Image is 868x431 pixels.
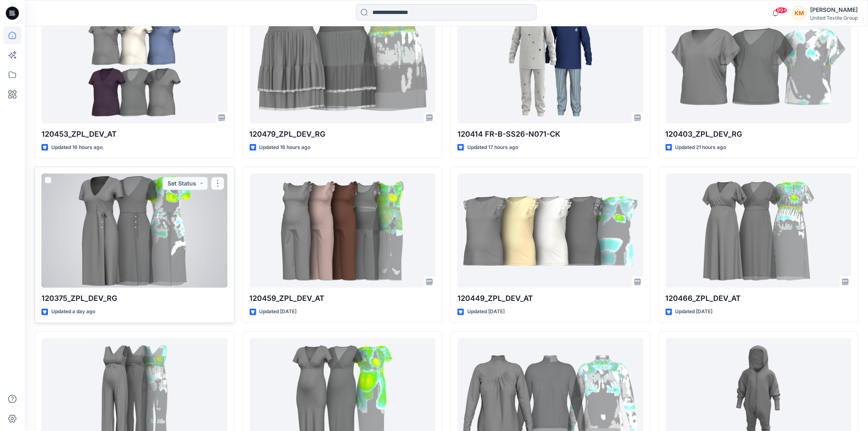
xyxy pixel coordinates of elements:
[250,128,436,140] p: 120479_ZPL_DEV_RG
[467,143,518,152] p: Updated 17 hours ago
[467,307,505,316] p: Updated [DATE]
[810,5,858,15] div: [PERSON_NAME]
[457,293,643,304] p: 120449_ZPL_DEV_AT
[457,174,643,288] a: 120449_ZPL_DEV_AT
[41,128,227,140] p: 120453_ZPL_DEV_AT
[457,128,643,140] p: 120414 FR-B-SS26-N071-CK
[810,15,858,21] div: United Textile Group
[259,307,297,316] p: Updated [DATE]
[259,143,311,152] p: Updated 16 hours ago
[775,7,788,14] span: 99+
[250,293,436,304] p: 120459_ZPL_DEV_AT
[457,9,643,124] a: 120414 FR-B-SS26-N071-CK
[792,6,807,21] div: KM
[666,9,852,124] a: 120403_ZPL_DEV_RG
[250,9,436,124] a: 120479_ZPL_DEV_RG
[666,128,852,140] p: 120403_ZPL_DEV_RG
[51,307,95,316] p: Updated a day ago
[41,174,227,288] a: 120375_ZPL_DEV_RG
[250,174,436,288] a: 120459_ZPL_DEV_AT
[675,143,726,152] p: Updated 21 hours ago
[41,9,227,124] a: 120453_ZPL_DEV_AT
[666,174,852,288] a: 120466_ZPL_DEV_AT
[51,143,103,152] p: Updated 16 hours ago
[675,307,713,316] p: Updated [DATE]
[666,293,852,304] p: 120466_ZPL_DEV_AT
[41,293,227,304] p: 120375_ZPL_DEV_RG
